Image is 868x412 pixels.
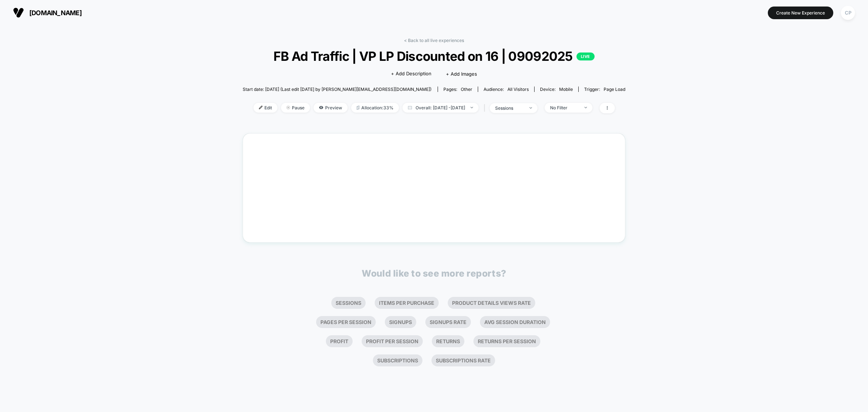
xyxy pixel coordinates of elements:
[259,106,263,109] img: edit
[13,7,24,18] img: Visually logo
[471,107,473,108] img: end
[403,103,478,113] span: Overall: [DATE] - [DATE]
[404,38,464,43] a: < Back to all live experiences
[841,6,855,20] div: CP
[446,71,477,77] span: + Add Images
[495,105,524,111] div: sessions
[448,297,535,309] li: Product Details Views Rate
[331,297,366,309] li: Sessions
[408,106,412,109] img: calendar
[473,335,540,347] li: Returns Per Session
[507,87,529,92] span: All Visitors
[281,103,310,113] span: Pause
[391,70,431,77] span: + Add Description
[839,5,857,20] button: CP
[362,268,506,279] p: Would like to see more reports?
[326,335,353,347] li: Profit
[425,316,471,328] li: Signups Rate
[314,103,348,113] span: Preview
[375,297,439,309] li: Items Per Purchase
[373,354,422,366] li: Subscriptions
[576,52,595,60] p: LIVE
[559,87,573,92] span: mobile
[768,7,833,19] button: Create New Experience
[604,87,625,92] span: Page Load
[357,106,359,110] img: rebalance
[351,103,399,113] span: Allocation: 33%
[529,107,532,109] img: end
[461,87,472,92] span: other
[550,105,579,110] div: No Filter
[254,103,277,113] span: Edit
[432,335,464,347] li: Returns
[584,107,587,108] img: end
[286,106,290,109] img: end
[262,49,607,64] span: FB Ad Traffic | VP LP Discounted on 16 | 09092025
[482,103,490,113] span: |
[362,335,423,347] li: Profit Per Session
[11,7,84,18] button: [DOMAIN_NAME]
[431,354,495,366] li: Subscriptions Rate
[534,87,578,92] span: Device:
[243,87,431,92] span: Start date: [DATE] (Last edit [DATE] by [PERSON_NAME][EMAIL_ADDRESS][DOMAIN_NAME])
[443,87,472,92] div: Pages:
[484,87,529,92] div: Audience:
[29,9,82,17] span: [DOMAIN_NAME]
[385,316,416,328] li: Signups
[316,316,376,328] li: Pages Per Session
[480,316,550,328] li: Avg Session Duration
[584,87,625,92] div: Trigger:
